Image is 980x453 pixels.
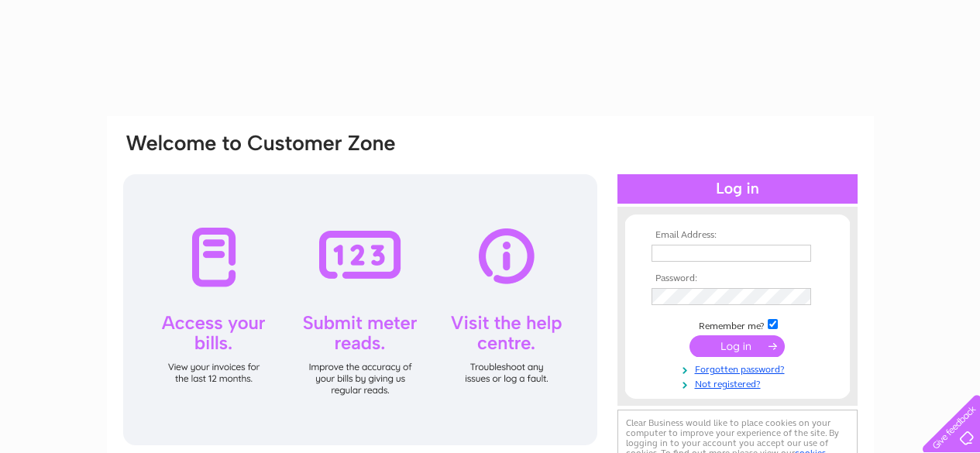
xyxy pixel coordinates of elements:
td: Remember me? [648,317,827,332]
a: Not registered? [652,376,827,390]
input: Submit [689,335,785,357]
th: Password: [648,273,827,284]
th: Email Address: [648,230,827,241]
a: Forgotten password? [652,361,827,376]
